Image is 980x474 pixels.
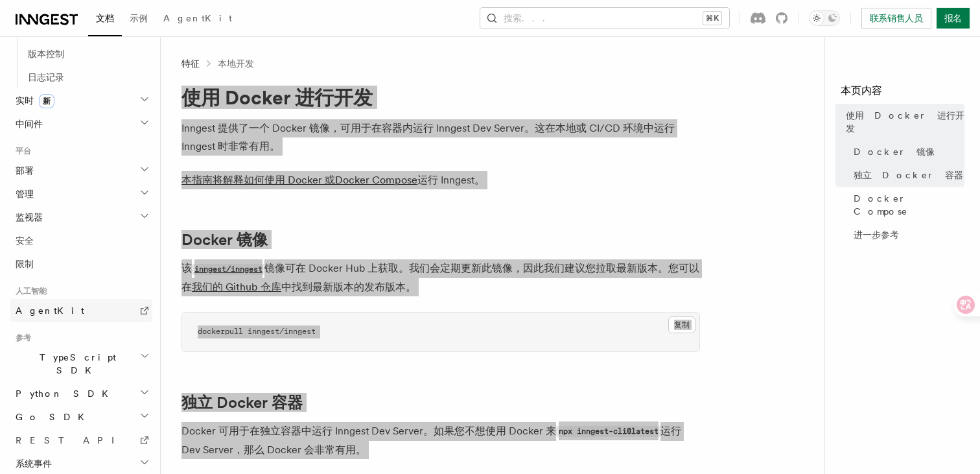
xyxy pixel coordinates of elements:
[846,110,964,134] font: 使用 Docker 进行开发
[703,12,721,25] kbd: ⌘K
[854,170,963,180] font: 独立 Docker 容器
[163,13,232,23] font: AgentKit
[181,58,200,69] font: 特征
[181,231,268,249] a: Docker 镜像
[181,86,373,109] font: 使用 Docker 进行开发
[870,13,923,23] font: 联系销售人员
[10,405,152,429] button: Go SDK
[556,426,660,437] code: npx inngest-cli@latest
[16,189,34,199] font: 管理
[10,206,152,229] button: 监视器
[809,10,840,26] button: 切换暗模式
[192,262,264,274] a: inngest/inngest
[43,97,51,106] font: 新
[854,193,908,217] font: Docker Compose
[88,4,122,36] a: 文档
[10,229,152,252] a: 安全
[218,58,254,69] font: 本地开发
[668,316,695,333] button: 复制
[16,165,34,176] font: 部署
[96,13,114,23] font: 文档
[23,42,152,65] a: 版本控制
[16,333,31,342] font: 参考
[181,174,417,186] a: 本指南将解释如何使用 Docker 或Docker Compose
[474,174,485,186] font: 。
[16,147,31,156] font: 平台
[841,84,882,97] font: 本页内容
[937,8,970,29] a: 报名
[225,327,243,336] span: pull
[192,281,281,293] a: 我们的 Github 仓库
[10,299,152,322] a: AgentKit
[10,382,152,405] button: Python SDK
[848,187,964,223] a: Docker Compose
[16,458,52,469] font: 系统事件
[181,393,303,412] font: 独立 Docker 容器
[16,287,47,296] font: 人工智能
[16,388,116,399] font: Python SDK
[40,352,116,375] font: TypeScript SDK
[16,119,43,129] font: 中间件
[944,13,962,23] font: 报名
[281,281,416,293] font: 中找到最新版本的发布版本。
[16,259,34,269] font: 限制
[16,212,43,222] font: 监视器
[417,174,474,186] font: 运行 Inngest
[181,262,699,293] font: 镜像可在 Docker Hub 上获取。我们会定期更新此镜像，因此我们建议您拉取最新版本。您可以在
[10,182,152,206] button: 管理
[504,13,553,23] font: 搜索...
[16,235,34,246] font: 安全
[181,122,675,152] font: Inngest 提供了一个 Docker 镜像，可用于在容器内运行 Inngest Dev Server。这在本地或 CI/CD 环境中运行 Inngest 时非常有用。
[10,159,152,182] button: 部署
[841,104,964,140] a: 使用 Docker 进行开发
[248,327,316,336] span: inngest/inngest
[28,72,64,82] font: 日志记录
[16,95,34,106] font: 实时
[181,394,303,412] a: 独立 Docker 容器
[10,346,152,382] button: TypeScript SDK
[480,8,729,29] button: 搜索...⌘K
[861,8,931,29] a: 联系销售人员
[181,262,192,274] font: 该
[130,13,148,23] font: 示例
[10,112,152,136] button: 中间件
[16,435,126,445] font: REST API
[16,412,92,422] font: Go SDK
[192,264,264,275] code: inngest/inngest
[181,425,681,456] font: 运行 Dev Server，那么 Docker 会非常有用。
[122,4,156,35] a: 示例
[848,163,964,187] a: 独立 Docker 容器
[23,65,152,89] a: 日志记录
[218,57,254,70] a: 本地开发
[848,223,964,246] a: 进一步参考
[16,305,84,316] font: AgentKit
[181,425,556,437] font: Docker 可用于在独立容器中运行 Inngest Dev Server。如果您不想使用 Docker 来
[10,89,152,112] button: 实时新
[854,230,899,240] font: 进一步参考
[181,230,268,249] font: Docker 镜像
[848,140,964,163] a: Docker 镜像
[854,147,935,157] font: Docker 镜像
[10,252,152,276] a: 限制
[198,327,225,336] span: docker
[28,49,64,59] font: 版本控制
[10,429,152,452] a: REST API
[156,4,240,35] a: AgentKit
